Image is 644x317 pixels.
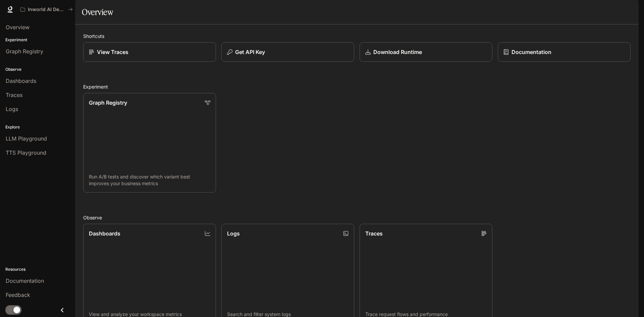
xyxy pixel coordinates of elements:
p: Inworld AI Demos [28,7,65,12]
h2: Experiment [83,83,631,90]
p: Traces [365,229,383,237]
a: Graph RegistryRun A/B tests and discover which variant best improves your business metrics [83,93,216,193]
a: Documentation [498,42,631,62]
p: Run A/B tests and discover which variant best improves your business metrics [89,173,210,187]
h2: Observe [83,214,631,221]
p: Graph Registry [89,99,127,107]
a: Download Runtime [360,42,492,62]
button: All workspaces [17,3,76,16]
p: Get API Key [235,48,265,56]
p: Logs [227,229,240,237]
p: Download Runtime [373,48,422,56]
h2: Shortcuts [83,33,631,40]
p: Dashboards [89,229,120,237]
button: Get API Key [221,42,354,62]
h1: Overview [82,5,113,19]
p: Documentation [512,48,551,56]
p: View Traces [97,48,128,56]
a: View Traces [83,42,216,62]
